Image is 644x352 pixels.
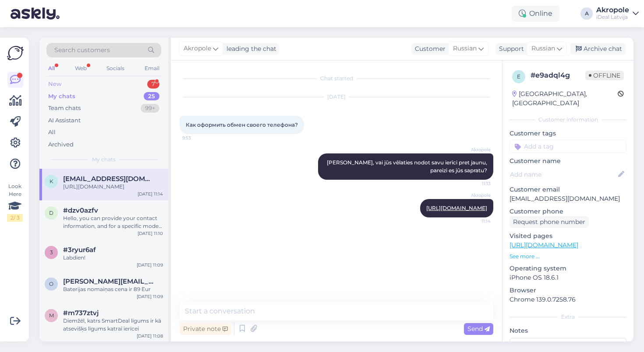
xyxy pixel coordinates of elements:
a: AkropoleiDeal Latvija [596,7,639,21]
span: 3 [50,249,53,256]
div: [DATE] [180,93,493,101]
p: Customer name [510,156,626,166]
div: 7 [147,80,159,89]
div: # e9adql4g [531,70,585,81]
span: o [49,281,53,287]
div: Online [512,6,559,21]
div: [DATE] 11:10 [138,230,163,237]
div: My chats [48,92,75,101]
span: katja7005@inbox.lv [63,175,154,183]
div: AI Assistant [48,116,81,125]
div: [GEOGRAPHIC_DATA], [GEOGRAPHIC_DATA] [512,89,618,108]
div: [URL][DOMAIN_NAME] [63,183,163,191]
p: Visited pages [510,231,626,241]
span: Akropole [458,146,491,153]
div: Web [73,63,88,74]
span: Offline [585,71,624,80]
div: All [46,63,57,74]
div: [DATE] 11:09 [137,262,163,268]
div: leading the chat [223,44,276,53]
div: iDeal Latvija [596,14,629,21]
div: [DATE] 11:14 [138,191,163,197]
p: Notes [510,326,626,335]
span: Russian [531,44,555,53]
p: Customer tags [510,129,626,138]
div: 2 / 3 [7,214,23,222]
p: Customer email [510,185,626,194]
span: m [49,312,54,319]
span: Send [467,325,490,333]
div: Akropole [596,7,629,14]
span: 9:53 [182,135,215,141]
div: Email [143,63,161,74]
div: [DATE] 11:08 [137,333,163,339]
p: Browser [510,286,626,295]
span: k [50,178,53,185]
span: Russian [453,44,477,53]
span: Akropole [184,44,211,53]
div: Chat started [180,75,493,82]
div: A [580,7,593,20]
input: Add name [510,170,616,179]
div: Extra [510,313,626,321]
a: [URL][DOMAIN_NAME] [510,241,578,249]
div: Request phone number [510,216,589,228]
span: e [517,73,520,80]
a: [URL][DOMAIN_NAME] [426,205,487,211]
div: 99+ [141,104,159,113]
div: [DATE] 11:09 [137,293,163,300]
div: Archive chat [570,43,626,55]
div: Socials [105,63,126,74]
div: Customer [411,44,446,53]
span: d [49,210,53,216]
div: Diemžēl, katrs SmartDeal līgums ir kā atsevišķs līgums katrai ierīcei [63,317,163,333]
span: My chats [92,156,116,164]
span: #dzv0azfv [63,206,98,214]
img: Askly Logo [7,45,24,61]
p: [EMAIL_ADDRESS][DOMAIN_NAME] [510,194,626,203]
div: Labdien! [63,254,163,262]
div: Hello, you can provide your contact information, and for a specific model 17 pro and we will cont... [63,214,163,230]
span: olafs.ozols@inbox.lv [63,277,154,285]
p: Chrome 139.0.7258.76 [510,295,626,304]
p: See more ... [510,252,626,260]
div: New [48,80,61,89]
span: Search customers [54,46,110,55]
div: Look Here [7,182,23,222]
span: #3ryur6af [63,246,96,254]
div: Customer information [510,116,626,124]
div: Baterijas nomaiņas cena ir 89 Eur [63,285,163,293]
div: All [48,128,56,137]
span: 11:13 [458,180,491,187]
p: iPhone OS 18.6.1 [510,273,626,282]
span: 11:14 [458,218,491,224]
span: [PERSON_NAME], vai jūs vēlaties nodot savu ierīci pret jaunu, pareizi es jūs sapratu? [327,159,488,174]
div: Private note [180,323,231,335]
span: #m737ztvj [63,309,99,317]
div: Support [495,44,524,53]
div: Archived [48,140,74,149]
div: Team chats [48,104,81,113]
div: 25 [144,92,159,101]
span: Как оформить обмен своего телефона? [186,121,298,128]
span: Akropole [458,192,491,199]
p: Operating system [510,264,626,273]
input: Add a tag [510,140,626,153]
p: Customer phone [510,207,626,216]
